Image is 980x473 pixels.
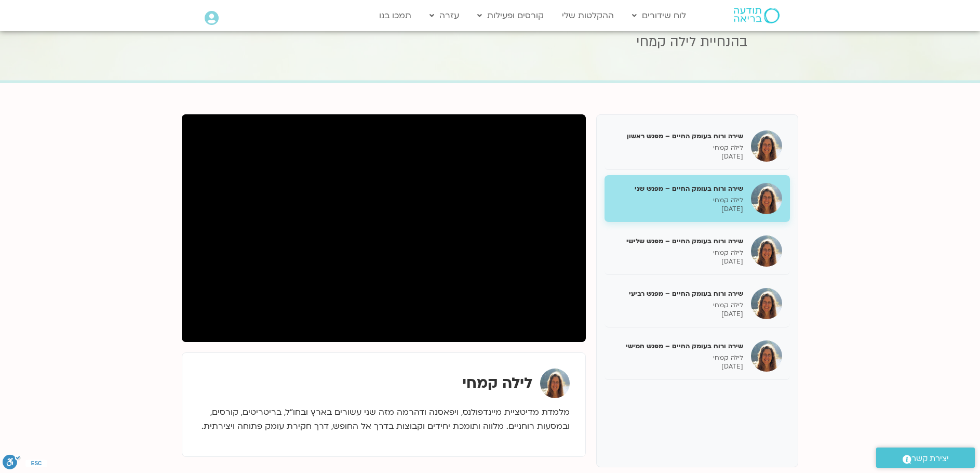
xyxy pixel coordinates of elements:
[540,369,570,398] img: לילה קמחי
[911,452,949,466] span: יצירת קשר
[612,196,743,205] p: לילה קמחי
[198,405,570,433] p: מלמדת מדיטציית מיינדפולנס, ויפאסנה ודהרמה מזה שני עשורים בארץ ובחו״ל, בריטריטים, קורסים, ובמסעות ...
[612,237,743,246] h5: שירה ורוח בעומק החיים – מפגש שלישי
[751,183,782,214] img: שירה ורוח בעומק החיים – מפגש שני
[612,362,743,371] p: [DATE]
[700,33,747,51] span: בהנחיית
[472,6,549,25] a: קורסים ופעילות
[462,373,532,393] strong: לילה קמחי
[612,205,743,214] p: [DATE]
[612,289,743,298] h5: שירה ורוח בעומק החיים – מפגש רביעי
[612,353,743,362] p: לילה קמחי
[557,6,619,25] a: ההקלטות שלי
[612,143,743,152] p: לילה קמחי
[612,248,743,257] p: לילה קמחי
[734,8,780,23] img: תודעה בריאה
[751,235,782,267] img: שירה ורוח בעומק החיים – מפגש שלישי
[751,288,782,319] img: שירה ורוח בעומק החיים – מפגש רביעי
[612,152,743,161] p: [DATE]
[751,340,782,372] img: שירה ורוח בעומק החיים – מפגש חמישי
[612,257,743,266] p: [DATE]
[612,301,743,310] p: לילה קמחי
[424,6,464,25] a: עזרה
[612,184,743,193] h5: שירה ורוח בעומק החיים – מפגש שני
[374,6,417,25] a: תמכו בנו
[751,130,782,162] img: שירה ורוח בעומק החיים – מפגש ראשון
[612,132,743,141] h5: שירה ורוח בעומק החיים – מפגש ראשון
[612,310,743,319] p: [DATE]
[627,6,691,25] a: לוח שידורים
[876,448,975,468] a: יצירת קשר
[612,341,743,351] h5: שירה ורוח בעומק החיים – מפגש חמישי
